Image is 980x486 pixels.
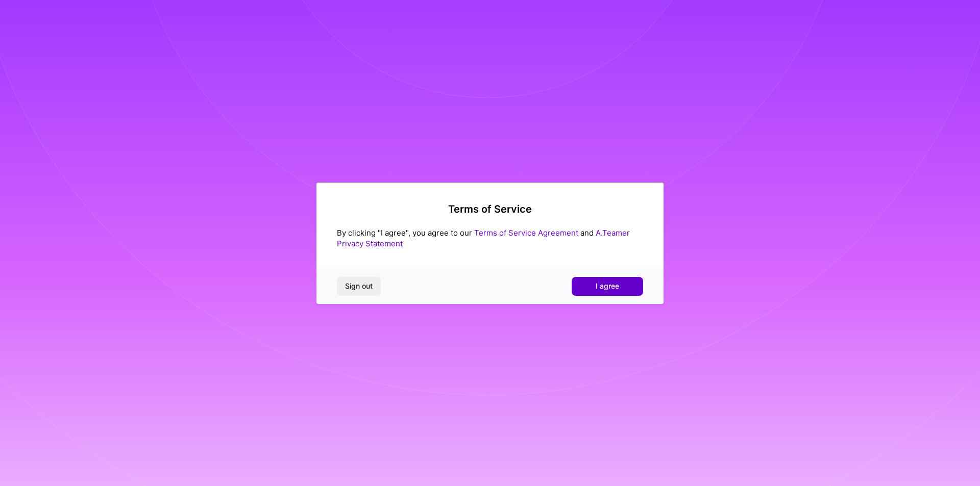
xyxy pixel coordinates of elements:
[337,227,643,249] div: By clicking "I agree", you agree to our and
[572,277,643,295] button: I agree
[474,228,578,238] a: Terms of Service Agreement
[596,281,619,291] span: I agree
[337,203,643,215] h2: Terms of Service
[345,281,373,291] span: Sign out
[337,277,381,295] button: Sign out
